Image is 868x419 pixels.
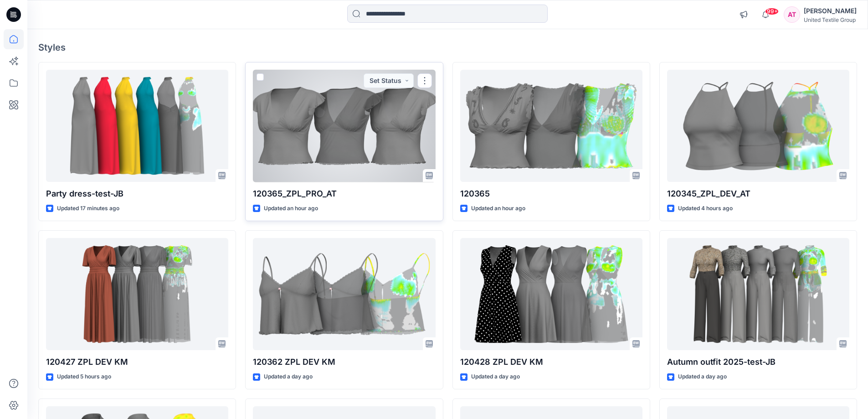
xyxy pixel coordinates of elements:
[667,238,849,351] a: Autumn outfit 2025-test-JB
[57,204,119,213] p: Updated 17 minutes ago
[253,238,435,351] a: 120362 ZPL DEV KM
[460,356,642,368] p: 120428 ZPL DEV KM
[57,372,111,382] p: Updated 5 hours ago
[765,8,779,15] span: 99+
[253,187,435,200] p: 120365_ZPL_PRO_AT
[667,70,849,182] a: 120345_ZPL_DEV_AT
[678,204,733,213] p: Updated 4 hours ago
[46,356,228,368] p: 120427 ZPL DEV KM
[46,187,228,200] p: Party dress-test-JB
[460,238,642,351] a: 120428 ZPL DEV KM
[667,187,849,200] p: 120345_ZPL_DEV_AT
[46,238,228,351] a: 120427 ZPL DEV KM
[667,356,849,368] p: Autumn outfit 2025-test-JB
[804,16,857,23] div: United Textile Group
[46,70,228,182] a: Party dress-test-JB
[38,42,857,53] h4: Styles
[460,187,642,200] p: 120365
[264,204,318,213] p: Updated an hour ago
[253,70,435,182] a: 120365_ZPL_PRO_AT
[804,5,857,16] div: [PERSON_NAME]
[784,6,800,23] div: AT
[471,372,520,382] p: Updated a day ago
[460,70,642,182] a: 120365
[264,372,313,382] p: Updated a day ago
[678,372,727,382] p: Updated a day ago
[471,204,525,213] p: Updated an hour ago
[253,356,435,368] p: 120362 ZPL DEV KM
